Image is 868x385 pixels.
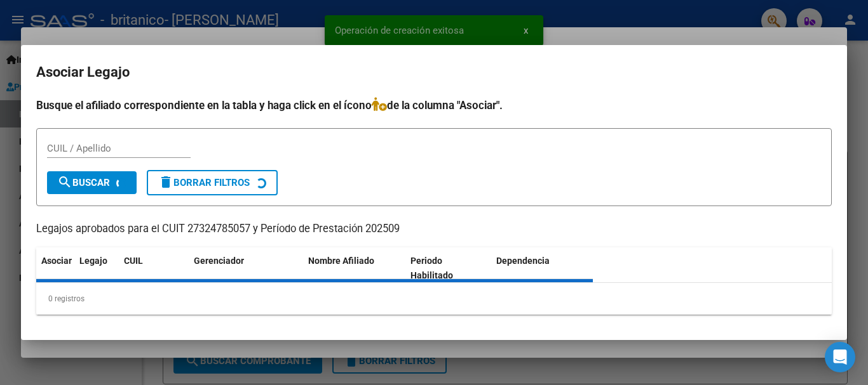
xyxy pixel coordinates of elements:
datatable-header-cell: Periodo Habilitado [405,247,491,289]
datatable-header-cell: Legajo [74,247,119,289]
div: 0 registros [36,283,832,315]
span: Periodo Habilitado [410,256,453,280]
div: Open Intercom Messenger [825,342,855,372]
datatable-header-cell: Dependencia [491,247,593,289]
span: CUIL [124,256,143,266]
button: Borrar Filtros [147,170,278,195]
h4: Busque el afiliado correspondiente en la tabla y haga click en el ícono de la columna "Asociar". [36,97,832,114]
mat-icon: search [57,174,72,190]
span: Asociar [41,256,72,266]
h2: Asociar Legajo [36,60,832,84]
span: Legajo [79,256,107,266]
span: Nombre Afiliado [308,256,374,266]
p: Legajos aprobados para el CUIT 27324785057 y Período de Prestación 202509 [36,221,832,237]
datatable-header-cell: Gerenciador [189,247,303,289]
button: Buscar [47,171,137,194]
span: Borrar Filtros [158,177,250,188]
mat-icon: delete [158,174,173,190]
span: Buscar [57,177,110,188]
span: Dependencia [496,256,550,266]
datatable-header-cell: CUIL [119,247,189,289]
datatable-header-cell: Asociar [36,247,74,289]
span: Gerenciador [194,256,244,266]
datatable-header-cell: Nombre Afiliado [303,247,405,289]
